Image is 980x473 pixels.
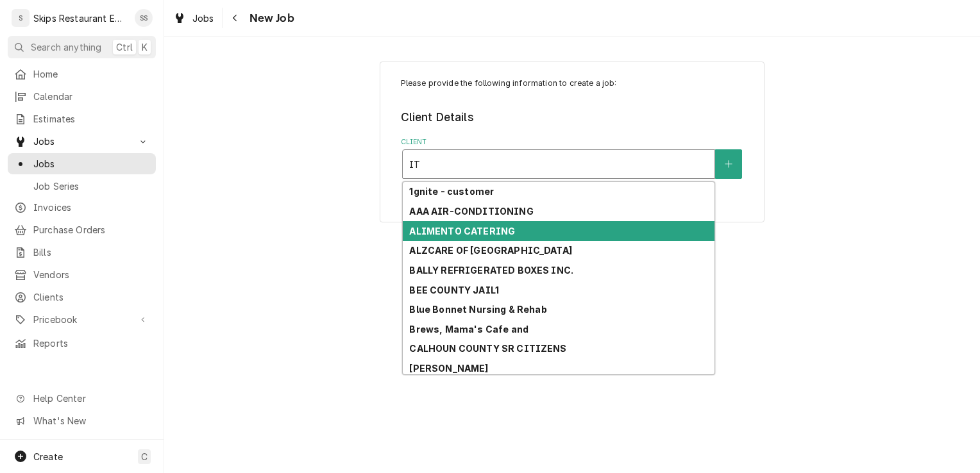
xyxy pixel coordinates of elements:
[31,40,101,54] span: Search anything
[135,9,153,27] div: Shan Skipper's Avatar
[401,109,744,126] legend: Client Details
[725,160,732,169] svg: Create New Client
[8,388,156,409] a: Go to Help Center
[380,62,765,222] div: Job Create/Update
[192,12,214,25] span: Jobs
[8,264,156,285] a: Vendors
[33,414,148,427] span: What's New
[409,186,494,197] strong: 1gnite - customer
[401,137,744,147] label: Client
[8,410,156,431] a: Go to What's New
[33,157,149,170] span: Jobs
[401,78,744,89] p: Please provide the following information to create a job:
[33,135,130,148] span: Jobs
[8,219,156,240] a: Purchase Orders
[33,245,149,259] span: Bills
[8,309,156,330] a: Go to Pricebook
[225,8,246,28] button: Navigate back
[8,242,156,263] a: Bills
[33,201,149,214] span: Invoices
[33,90,149,103] span: Calendar
[116,40,133,54] span: Ctrl
[135,9,153,27] div: SS
[33,392,148,405] span: Help Center
[401,78,744,179] div: Job Create/Update Form
[33,336,149,350] span: Reports
[12,9,30,27] div: S
[8,153,156,174] a: Jobs
[8,176,156,197] a: Job Series
[33,451,63,462] span: Create
[409,265,573,276] strong: BALLY REFRIGERATED BOXES INC.
[8,333,156,354] a: Reports
[409,206,533,217] strong: AAA AIR-CONDITIONING
[246,10,294,27] span: New Job
[142,40,148,54] span: K
[33,223,149,236] span: Purchase Orders
[409,324,528,335] strong: Brews, Mama's Cafe and
[141,450,148,463] span: C
[33,290,149,304] span: Clients
[8,108,156,129] a: Estimates
[33,268,149,281] span: Vendors
[8,63,156,85] a: Home
[409,304,546,315] strong: Blue Bonnet Nursing & Rehab
[8,86,156,107] a: Calendar
[33,179,149,193] span: Job Series
[33,313,130,326] span: Pricebook
[33,112,149,126] span: Estimates
[8,36,156,58] button: Search anythingCtrlK
[8,197,156,218] a: Invoices
[168,8,219,29] a: Jobs
[401,137,744,179] div: Client
[8,131,156,152] a: Go to Jobs
[33,67,149,81] span: Home
[409,363,488,374] strong: [PERSON_NAME]
[33,12,128,25] div: Skips Restaurant Equipment
[409,245,571,256] strong: ALZCARE OF [GEOGRAPHIC_DATA]
[409,343,566,354] strong: CALHOUN COUNTY SR CITIZENS
[409,226,515,236] strong: ALIMENTO CATERING
[409,285,499,295] strong: BEE COUNTY JAIL1
[715,149,742,179] button: Create New Client
[8,286,156,308] a: Clients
